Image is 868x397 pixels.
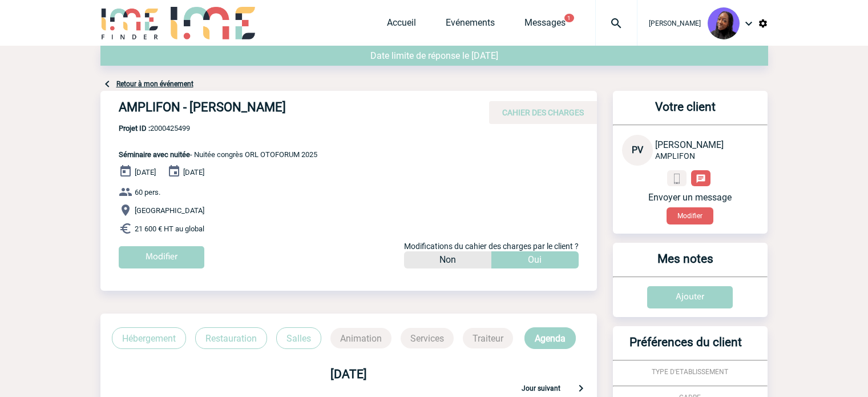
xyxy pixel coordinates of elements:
[667,207,713,224] button: Modifier
[276,327,321,349] p: Salles
[672,174,682,184] img: portable.png
[112,327,186,349] p: Hébergement
[135,188,160,197] span: 60 pers.
[195,327,267,349] p: Restauration
[524,17,566,33] a: Messages
[655,139,724,150] span: [PERSON_NAME]
[524,327,576,349] p: Agenda
[330,328,391,348] p: Animation
[522,384,560,395] p: Jour suivant
[652,368,728,376] span: TYPE D'ETABLISSEMENT
[119,246,204,268] input: Modifier
[649,19,701,27] span: [PERSON_NAME]
[183,168,204,177] span: [DATE]
[401,328,454,348] p: Services
[655,151,695,161] span: AMPLIFON
[528,251,542,268] p: Oui
[632,145,643,155] span: PV
[617,100,754,125] h3: Votre client
[439,251,456,268] p: Non
[330,367,367,381] b: [DATE]
[116,80,193,88] a: Retour à mon événement
[617,252,754,276] h3: Mes notes
[564,14,574,22] button: 1
[119,150,190,159] span: Séminaire avec nuitée
[119,100,461,119] h4: AMPLIFON - [PERSON_NAME]
[463,328,513,348] p: Traiteur
[135,224,204,233] span: 21 600 € HT au global
[404,242,579,251] span: Modifications du cahier des charges par le client ?
[387,17,416,33] a: Accueil
[574,381,588,395] img: keyboard-arrow-right-24-px.png
[446,17,495,33] a: Evénements
[502,108,584,117] span: CAHIER DES CHARGES
[135,168,156,177] span: [DATE]
[370,50,498,61] span: Date limite de réponse le [DATE]
[696,174,706,184] img: chat-24-px-w.png
[617,335,754,360] h3: Préférences du client
[119,150,317,159] span: - Nuitée congrès ORL OTOFORUM 2025
[100,7,160,39] img: IME-Finder
[119,124,317,133] span: 2000425499
[135,206,204,215] span: [GEOGRAPHIC_DATA]
[119,124,150,133] b: Projet ID :
[622,192,758,203] p: Envoyer un message
[708,7,740,39] img: 131349-0.png
[647,286,733,308] input: Ajouter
